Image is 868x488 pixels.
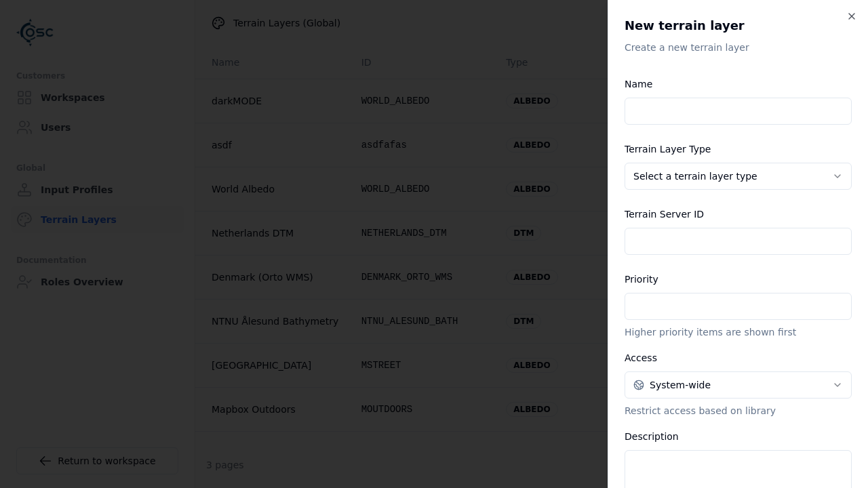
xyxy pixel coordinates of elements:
[625,209,704,220] label: Terrain Server ID
[625,352,657,363] label: Access
[625,41,852,54] p: Create a new terrain layer
[625,144,711,155] label: Terrain Layer Type
[625,274,658,285] label: Priority
[625,325,852,339] p: Higher priority items are shown first
[625,79,652,89] label: Name
[625,16,852,35] h2: New terrain layer
[625,404,852,418] p: Restrict access based on library
[625,431,679,442] label: Description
